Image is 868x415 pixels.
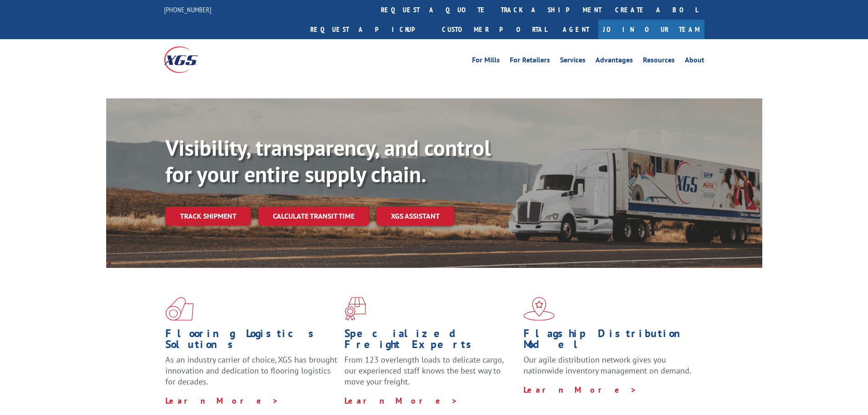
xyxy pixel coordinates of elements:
[344,354,517,395] p: From 123 overlength loads to delicate cargo, our experienced staff knows the best way to move you...
[524,297,555,321] img: xgs-icon-flagship-distribution-model-red
[376,206,454,226] a: XGS ASSISTANT
[560,56,586,67] a: Services
[596,56,633,67] a: Advantages
[165,297,194,321] img: xgs-icon-total-supply-chain-intelligence-red
[524,328,696,354] h1: Flagship Distribution Model
[165,133,491,188] b: Visibility, transparency, and control for your entire supply chain.
[165,354,337,387] span: As an industry carrier of choice, XGS has brought innovation and dedication to flooring logistics...
[685,56,704,67] a: About
[598,20,704,39] a: Join Our Team
[164,5,211,14] a: [PHONE_NUMBER]
[510,56,550,67] a: For Retailers
[344,328,517,354] h1: Specialized Freight Experts
[643,56,675,67] a: Resources
[524,384,637,395] a: Learn More >
[258,206,369,226] a: Calculate transit time
[303,20,435,39] a: Request a pickup
[435,20,554,39] a: Customer Portal
[472,56,500,67] a: For Mills
[554,20,598,39] a: Agent
[165,206,251,225] a: Track shipment
[524,354,691,376] span: Our agile distribution network gives you nationwide inventory management on demand.
[165,395,279,406] a: Learn More >
[165,328,338,354] h1: Flooring Logistics Solutions
[344,395,458,406] a: Learn More >
[344,297,366,321] img: xgs-icon-focused-on-flooring-red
